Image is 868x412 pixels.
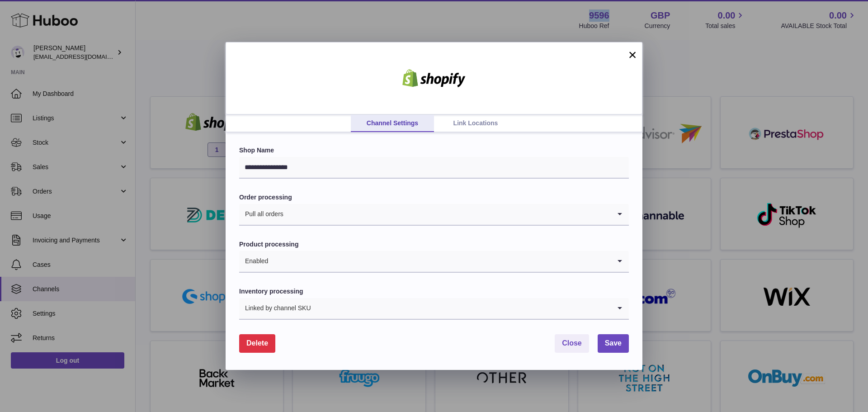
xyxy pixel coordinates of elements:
span: Save [605,339,622,347]
label: Product processing [239,240,629,249]
button: Save [598,334,629,353]
input: Search for option [269,251,611,272]
span: Pull all orders [239,204,284,225]
img: shopify [396,69,472,87]
button: × [627,49,638,60]
a: Link Locations [434,115,517,132]
label: Inventory processing [239,287,629,296]
button: Delete [239,334,275,353]
label: Shop Name [239,146,629,155]
div: Search for option [239,298,629,320]
button: Close [555,334,589,353]
span: Delete [246,339,268,347]
input: Search for option [284,204,611,225]
span: Enabled [239,251,269,272]
a: Channel Settings [351,115,434,132]
div: Search for option [239,251,629,273]
label: Order processing [239,193,629,202]
input: Search for option [311,298,611,319]
div: Search for option [239,204,629,226]
span: Close [562,339,582,347]
span: Linked by channel SKU [239,298,311,319]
